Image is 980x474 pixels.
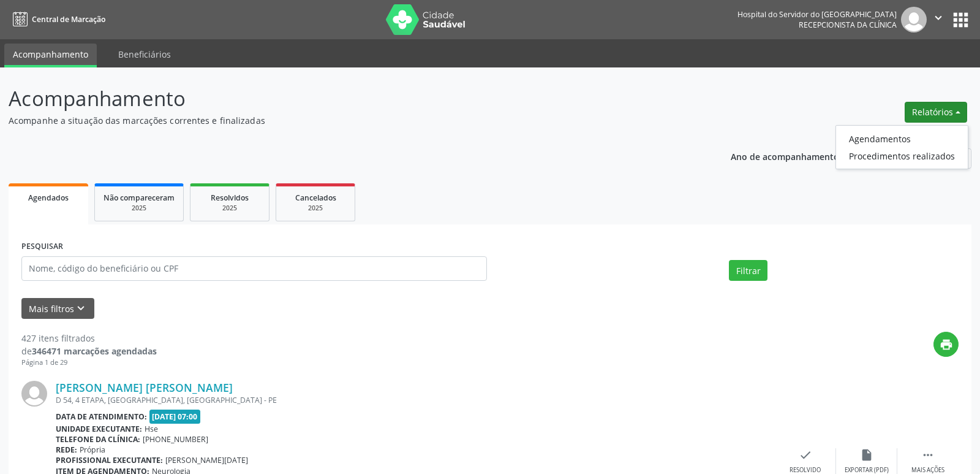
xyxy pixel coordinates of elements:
p: Ano de acompanhamento [731,148,839,164]
span: [PERSON_NAME][DATE] [165,455,248,465]
b: Telefone da clínica: [56,434,140,445]
a: Acompanhamento [4,44,97,67]
button: Relatórios [905,102,967,123]
div: 2025 [285,204,346,213]
strong: 346471 marcações agendadas [32,345,157,357]
button: Mais filtroskeyboard_arrow_down [21,298,94,319]
button: print [933,332,959,357]
b: Profissional executante: [56,455,163,465]
span: Resolvidos [211,193,249,203]
div: 2025 [104,204,175,213]
a: Procedimentos realizados [836,147,968,164]
div: Hospital do Servidor do [GEOGRAPHIC_DATA] [737,9,897,20]
a: [PERSON_NAME] [PERSON_NAME] [56,381,233,394]
div: 427 itens filtrados [21,332,157,345]
i:  [932,11,945,25]
img: img [21,381,47,407]
p: Acompanhamento [9,83,682,114]
span: [PHONE_NUMBER] [143,434,208,445]
span: Central de Marcação [32,14,105,25]
button: apps [950,9,971,31]
b: Data de atendimento: [56,411,147,422]
label: PESQUISAR [21,237,63,256]
span: Cancelados [295,193,336,203]
div: Página 1 de 29 [21,357,157,368]
img: img [901,7,927,32]
button:  [927,7,950,32]
span: Recepcionista da clínica [799,20,897,30]
i: keyboard_arrow_down [74,302,88,315]
span: Hse [145,424,158,434]
i: check [799,448,812,462]
div: 2025 [199,204,260,213]
div: D 54, 4 ETAPA, [GEOGRAPHIC_DATA], [GEOGRAPHIC_DATA] - PE [56,395,775,405]
span: [DATE] 07:00 [149,410,201,424]
b: Unidade executante: [56,424,142,434]
span: Própria [80,445,105,455]
i:  [921,448,935,462]
p: Acompanhe a situação das marcações correntes e finalizadas [9,114,682,127]
a: Beneficiários [110,44,179,65]
b: Rede: [56,445,77,455]
a: Agendamentos [836,130,968,147]
span: Não compareceram [104,193,175,203]
span: Agendados [28,193,69,203]
i: insert_drive_file [860,448,873,462]
div: de [21,345,157,357]
i: print [940,338,953,351]
button: Filtrar [729,260,767,281]
input: Nome, código do beneficiário ou CPF [21,256,487,281]
a: Central de Marcação [9,9,105,29]
ul: Relatórios [835,125,968,169]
